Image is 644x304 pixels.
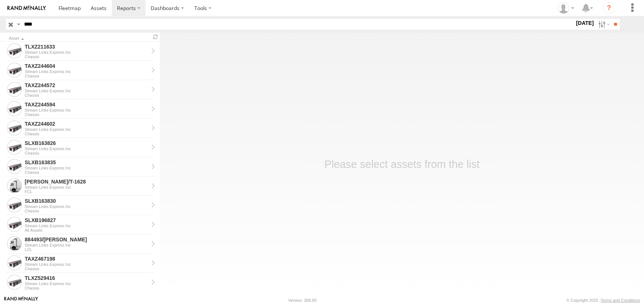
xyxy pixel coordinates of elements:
[25,50,148,54] div: Stream Links Express Inc
[25,178,148,185] div: JUSTIN/T-1628 - View Asset History
[601,298,640,303] a: Terms and Conditions
[25,166,148,170] div: Stream Links Express Inc
[25,54,148,59] div: Chassis
[25,243,148,247] div: Stream Links Express Inc
[25,189,148,194] div: FCL
[25,247,148,252] div: LCL
[25,286,148,290] div: Chassis
[25,43,148,50] div: TLXZ211633 - View Asset History
[25,132,148,136] div: Chassis
[25,255,148,262] div: TAXZ467198 - View Asset History
[25,228,148,232] div: All Assets
[25,89,148,93] div: Stream Links Express Inc
[566,298,640,303] div: © Copyright 2025 -
[25,159,148,166] div: SLXB163835 - View Asset History
[25,224,148,228] div: Stream Links Express Inc
[4,297,38,304] a: Visit our Website
[25,140,148,146] div: SLXB163826 - View Asset History
[25,112,148,117] div: Chassis
[25,146,148,151] div: Stream Links Express Inc
[25,69,148,74] div: Stream Links Express Inc
[25,262,148,267] div: Stream Links Express Inc
[25,127,148,132] div: Stream Links Express Inc
[25,267,148,271] div: Chassis
[25,281,148,286] div: Stream Links Express Inc
[25,101,148,108] div: TAXZ244594 - View Asset History
[25,74,148,78] div: Chassis
[603,2,615,14] i: ?
[16,19,21,30] label: Search Query
[25,93,148,98] div: Chassis
[595,19,611,30] label: Search Filter Options
[9,37,148,40] div: Click to Sort
[555,3,577,14] div: Cynthia Wong
[25,198,148,204] div: SLXB163830 - View Asset History
[25,108,148,112] div: Stream Links Express Inc
[25,151,148,155] div: Chassis
[25,82,148,89] div: TAXZ244572 - View Asset History
[25,236,148,243] div: 884493/RUDYS - View Asset History
[25,63,148,69] div: TAXZ244604 - View Asset History
[25,275,148,281] div: TLXZ529416 - View Asset History
[25,185,148,189] div: Stream Links Express Inc
[25,209,148,213] div: Chassis
[25,120,148,127] div: TAXZ244602 - View Asset History
[574,19,595,27] label: [DATE]
[25,170,148,175] div: Chassis
[7,6,46,11] img: rand-logo.svg
[151,33,160,40] span: Refresh
[288,298,316,303] div: Version: 306.00
[25,217,148,224] div: SLXB196827 - View Asset History
[25,204,148,209] div: Stream Links Express Inc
